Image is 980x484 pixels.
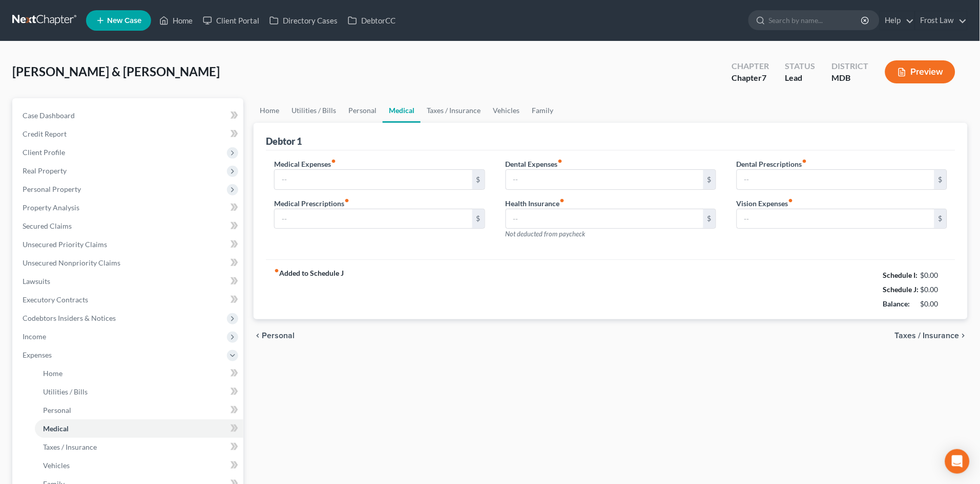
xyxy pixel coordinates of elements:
span: [PERSON_NAME] & [PERSON_NAME] [12,64,220,79]
a: Lawsuits [14,272,243,291]
a: Home [254,98,285,123]
span: Utilities / Bills [43,387,88,396]
div: $ [472,170,485,189]
a: Vehicles [35,456,243,475]
a: Taxes / Insurance [421,98,487,123]
a: Medical [35,420,243,438]
div: Chapter [732,72,769,84]
input: -- [737,209,934,229]
label: Dental Expenses [506,159,563,169]
span: Vehicles [43,461,70,470]
span: Home [43,369,62,378]
span: Unsecured Priority Claims [23,240,107,249]
span: Personal Property [23,185,81,193]
label: Dental Prescriptions [737,159,807,169]
span: Property Analysis [23,203,79,212]
span: Credit Report [23,129,67,138]
span: Case Dashboard [23,111,75,120]
a: Help [880,11,914,30]
a: Case Dashboard [14,106,243,125]
span: New Case [107,17,141,25]
input: -- [275,209,472,229]
input: -- [737,170,934,189]
a: Executory Contracts [14,291,243,309]
div: Open Intercom Messenger [945,449,970,474]
div: $ [703,170,716,189]
a: Home [154,11,198,30]
span: Lawsuits [23,277,50,285]
span: Unsecured Nonpriority Claims [23,258,120,267]
div: $ [934,170,947,189]
span: Medical [43,424,69,433]
button: Preview [885,60,955,83]
i: fiber_manual_record [788,198,794,203]
i: fiber_manual_record [344,198,349,203]
i: fiber_manual_record [274,268,279,273]
span: Personal [262,332,295,340]
strong: Balance: [883,299,910,308]
strong: Added to Schedule J [274,268,344,311]
strong: Schedule J: [883,285,919,294]
a: Taxes / Insurance [35,438,243,456]
span: Not deducted from paycheck [506,230,586,238]
span: Taxes / Insurance [43,443,97,451]
div: $ [472,209,485,229]
i: fiber_manual_record [802,159,807,164]
label: Medical Expenses [274,159,336,169]
a: Unsecured Priority Claims [14,235,243,254]
div: Chapter [732,60,769,72]
a: Unsecured Nonpriority Claims [14,254,243,272]
label: Medical Prescriptions [274,198,349,209]
span: 7 [762,73,766,82]
input: -- [506,170,703,189]
span: Expenses [23,350,52,359]
div: Status [785,60,816,72]
label: Vision Expenses [737,198,794,209]
input: -- [506,209,703,229]
span: Executory Contracts [23,295,88,304]
span: Secured Claims [23,222,72,230]
span: Codebtors Insiders & Notices [23,314,116,322]
input: -- [275,170,472,189]
a: Utilities / Bills [285,98,342,123]
span: Client Profile [23,148,65,157]
span: Taxes / Insurance [895,332,960,340]
button: Taxes / Insurance chevron_right [895,332,968,340]
i: fiber_manual_record [558,159,563,164]
div: $ [934,209,947,229]
a: Personal [342,98,383,123]
a: Frost Law [915,11,967,30]
div: $0.00 [921,270,948,280]
a: Family [526,98,559,123]
div: $0.00 [921,284,948,295]
label: Health Insurance [506,198,565,209]
a: Home [35,364,243,383]
a: Client Portal [198,11,264,30]
a: Vehicles [487,98,526,123]
a: DebtorCC [343,11,401,30]
span: Personal [43,406,71,414]
input: Search by name... [769,11,863,30]
div: District [832,60,869,72]
a: Credit Report [14,125,243,143]
a: Utilities / Bills [35,383,243,401]
strong: Schedule I: [883,271,918,279]
div: Debtor 1 [266,135,302,147]
div: $ [703,209,716,229]
div: $0.00 [921,299,948,309]
div: MDB [832,72,869,84]
i: fiber_manual_record [331,159,336,164]
button: chevron_left Personal [254,332,295,340]
span: Real Property [23,166,67,175]
div: Lead [785,72,816,84]
a: Property Analysis [14,199,243,217]
i: chevron_left [254,332,262,340]
a: Directory Cases [264,11,343,30]
a: Personal [35,401,243,420]
span: Income [23,332,46,341]
a: Medical [383,98,421,123]
i: fiber_manual_record [560,198,565,203]
i: chevron_right [960,332,968,340]
a: Secured Claims [14,217,243,235]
